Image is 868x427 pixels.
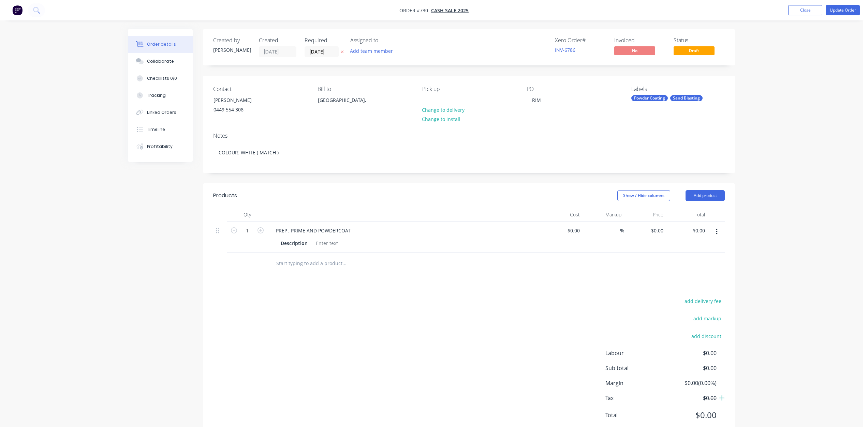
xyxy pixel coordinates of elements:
div: Contact [213,86,307,92]
button: Timeline [128,121,193,138]
div: Qty [227,208,268,222]
button: Update Order [826,5,860,15]
div: Profitability [147,143,173,150]
div: Order details [147,41,176,47]
div: Notes [213,133,725,139]
button: Add team member [347,46,397,56]
div: Linked Orders [147,109,176,116]
span: Sub total [605,364,666,372]
div: RIM [527,95,546,105]
button: Tracking [128,87,193,104]
button: Close [788,5,822,15]
div: Sand Blasting [670,95,703,101]
div: 0449 554 308 [214,105,270,115]
span: Draft [674,46,715,55]
button: Change to delivery [418,105,468,114]
span: $0.00 [666,394,717,402]
div: PO [527,86,620,92]
div: Description [278,238,310,248]
div: Cost [541,208,583,222]
button: add discount [688,331,725,340]
a: CASH SALE 2025 [431,7,469,14]
div: Labels [631,86,725,92]
div: Status [674,37,725,44]
div: [GEOGRAPHIC_DATA], [312,95,380,117]
span: % [620,227,624,234]
button: Checklists 0/0 [128,70,193,87]
span: Total [605,411,666,419]
div: Collaborate [147,58,174,64]
div: Required [305,37,342,44]
img: Factory [12,5,23,15]
div: Assigned to [350,37,418,44]
div: Created [259,37,296,44]
div: [PERSON_NAME]0449 554 308 [208,95,276,117]
div: Markup [583,208,624,222]
div: Tracking [147,92,166,98]
div: Xero Order # [555,37,606,44]
div: Price [624,208,666,222]
button: add delivery fee [681,296,725,306]
span: $0.00 ( 0.00 %) [666,379,717,387]
div: Invoiced [614,37,665,44]
div: Pick up [422,86,516,92]
button: Add product [686,190,725,201]
a: INV-6786 [555,47,575,53]
span: Labour [605,349,666,357]
div: Checklists 0/0 [147,75,177,81]
input: Start typing to add a product... [276,257,412,270]
button: Profitability [128,138,193,155]
span: $0.00 [666,409,717,421]
button: Show / Hide columns [617,190,670,201]
span: $0.00 [666,364,717,372]
div: COLOUR: WHITE ( MATCH ) [213,142,725,163]
div: [PERSON_NAME] [213,46,251,54]
button: Add team member [350,46,397,56]
div: Bill to [318,86,411,92]
span: $0.00 [666,349,717,357]
button: add markup [690,314,725,323]
button: Collaborate [128,53,193,70]
div: [PERSON_NAME] [214,95,270,105]
div: PREP , PRIME AND POWDERCOAT [270,226,356,235]
button: Change to install [418,115,464,124]
span: No [614,46,655,55]
span: Tax [605,394,666,402]
div: Total [666,208,708,222]
button: Linked Orders [128,104,193,121]
div: Products [213,192,237,200]
button: Order details [128,36,193,53]
span: Margin [605,379,666,387]
div: [GEOGRAPHIC_DATA], [318,95,374,105]
div: Created by [213,37,251,44]
div: Timeline [147,126,165,133]
div: Powder Coating [631,95,668,101]
span: Order #730 - [399,7,431,14]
